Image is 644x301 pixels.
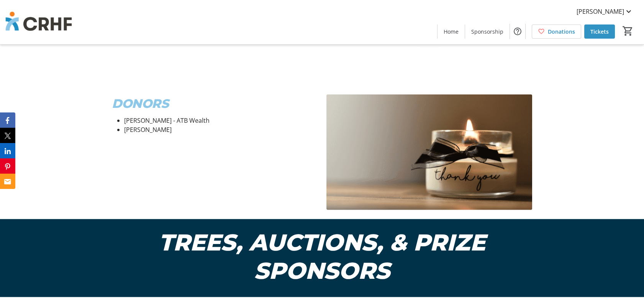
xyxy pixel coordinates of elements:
[621,24,635,38] button: Cart
[112,96,169,111] em: DONORS
[584,24,615,39] a: Tickets
[159,228,485,285] em: TREES, AUCTIONS, & PRIZE SPONSORS
[124,116,317,125] li: [PERSON_NAME] - ATB Wealth
[438,24,465,39] a: Home
[471,28,503,36] span: Sponsorship
[465,24,510,39] a: Sponsorship
[326,94,532,210] img: undefined
[510,24,525,39] button: Help
[570,5,639,18] button: [PERSON_NAME]
[590,28,609,36] span: Tickets
[444,28,459,36] span: Home
[124,125,317,134] li: [PERSON_NAME]
[532,24,581,39] a: Donations
[577,7,624,16] span: [PERSON_NAME]
[5,3,73,41] img: Chinook Regional Hospital Foundation's Logo
[548,28,575,36] span: Donations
